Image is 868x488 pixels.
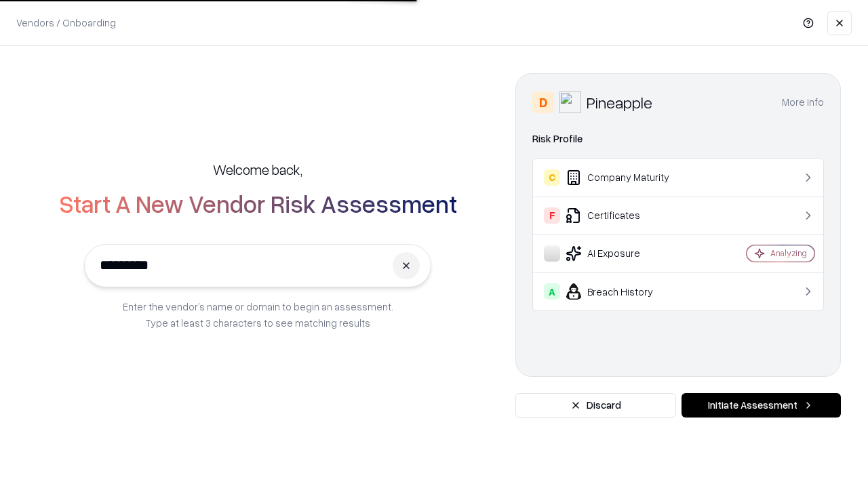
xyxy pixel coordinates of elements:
h2: Start A New Vendor Risk Assessment [59,190,457,217]
div: C [544,169,560,186]
button: More info [782,90,824,115]
p: Vendors / Onboarding [16,16,116,30]
div: Company Maturity [544,169,706,186]
div: F [544,207,560,224]
div: Breach History [544,283,706,300]
button: Initiate Assessment [682,393,841,418]
div: Analyzing [770,247,807,259]
h5: Welcome back, [213,160,302,179]
div: Risk Profile [532,131,824,147]
button: Discard [515,393,676,418]
p: Enter the vendor’s name or domain to begin an assessment. Type at least 3 characters to see match... [123,298,393,331]
div: D [532,91,554,113]
div: AI Exposure [544,245,706,262]
img: Pineapple [559,91,581,113]
div: Pineapple [587,91,652,113]
div: Certificates [544,207,706,224]
div: A [544,283,560,300]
